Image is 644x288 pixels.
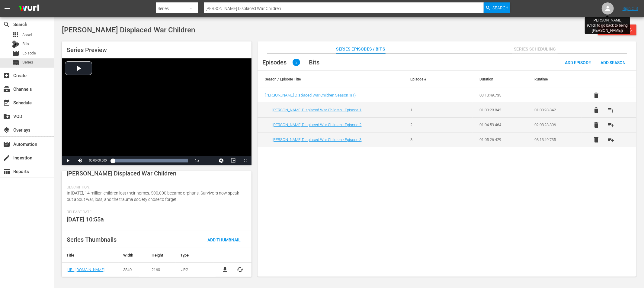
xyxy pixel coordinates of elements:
[258,71,403,88] th: Season / Episode Title
[3,113,10,120] span: VOD
[527,71,582,88] th: Runtime
[67,236,117,243] span: Series Thumbnails
[67,46,107,54] span: Series Preview
[473,132,527,147] td: 01:05:26.429
[203,237,245,242] span: Add Thumbnail
[113,159,188,162] div: Progress Bar
[593,92,600,99] span: delete
[265,93,356,97] span: [PERSON_NAME] Displaced War Children Season 1 ( 1 )
[560,60,596,65] span: Add Episode
[66,267,104,272] a: [URL][DOMAIN_NAME]
[473,103,527,117] td: 01:03:23.842
[403,103,458,117] td: 1
[589,88,604,103] button: delete
[484,2,510,13] button: Search
[176,262,214,277] td: .JPG
[67,210,244,215] span: Release Date:
[604,133,618,147] button: playlist_add
[12,41,19,48] div: Bits
[272,123,362,127] a: [PERSON_NAME] Displaced War Children - Episode 2
[3,168,10,175] span: Reports
[22,32,32,38] span: Asset
[596,60,630,65] span: Add Season
[403,132,458,147] td: 3
[236,266,244,273] button: cached
[589,118,604,132] button: delete
[593,121,600,129] span: delete
[293,59,300,66] span: 3
[3,86,10,93] span: Channels
[22,41,29,47] span: Bits
[12,31,19,38] span: Asset
[593,106,600,114] span: delete
[473,117,527,132] td: 01:04:59.464
[512,45,558,53] span: Series Scheduling
[265,93,356,97] a: [PERSON_NAME] Displaced War Children Season 1(1)
[67,185,244,190] span: Description:
[604,103,618,117] button: playlist_add
[62,58,252,165] div: Video Player
[12,59,19,66] span: Series
[62,248,119,263] th: Title
[3,141,10,148] span: Automation
[67,170,176,177] span: [PERSON_NAME] Displaced War Children
[587,18,628,33] div: [PERSON_NAME] (Click to go back to being [PERSON_NAME] )
[119,248,147,263] th: Width
[336,45,385,53] span: Series Episodes / Bits
[89,159,107,162] span: 00:00:00.000
[607,136,614,143] span: playlist_add
[67,191,239,202] span: In [DATE], 14 million children lost their homes. 500,000 became orphans. Survivors now speak out ...
[607,106,614,114] span: playlist_add
[12,50,19,57] span: Episode
[3,126,10,134] span: Overlays
[527,132,582,147] td: 03:13:49.735
[473,88,527,103] td: 03:13:49.735
[74,156,86,165] button: Mute
[215,156,227,165] button: Jump To Time
[203,234,245,245] button: Add Thumbnail
[403,71,458,88] th: Episode #
[119,262,147,277] td: 3840
[62,156,74,165] button: Play
[22,59,33,65] span: Series
[403,117,458,132] td: 2
[67,216,104,223] span: [DATE] 10:55a
[4,5,11,12] span: menu
[589,103,604,117] button: delete
[593,136,600,143] span: delete
[176,248,214,263] th: Type
[589,133,604,147] button: delete
[272,137,362,142] a: [PERSON_NAME] Displaced War Children - Episode 3
[596,57,630,68] button: Add Season
[527,103,582,117] td: 01:03:23.842
[3,154,10,162] span: Ingestion
[14,2,43,16] img: ans4CAIJ8jUAAAAAAAAAAAAAAAAAAAAAAAAgQb4GAAAAAAAAAAAAAAAAAAAAAAAAJMjXAAAAAAAAAAAAAAAAAAAAAAAAgAT5G...
[147,262,175,277] td: 2160
[309,59,320,66] span: Bits
[3,21,10,28] span: Search
[560,57,596,68] button: Add Episode
[604,118,618,132] button: playlist_add
[607,121,614,129] span: playlist_add
[473,71,527,88] th: Duration
[191,156,203,165] button: Playback Rate
[527,117,582,132] td: 02:08:23.306
[147,248,175,263] th: Height
[623,6,638,11] a: Sign Out
[221,266,229,273] a: file_download
[62,26,195,34] span: [PERSON_NAME] Displaced War Children
[272,108,362,112] a: [PERSON_NAME] Displaced War Children - Episode 1
[3,99,10,106] span: Schedule
[493,2,509,13] span: Search
[3,72,10,79] span: Create
[262,59,287,66] span: Episodes
[239,156,252,165] button: Fullscreen
[227,156,239,165] button: Picture-in-Picture
[22,50,36,56] span: Episode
